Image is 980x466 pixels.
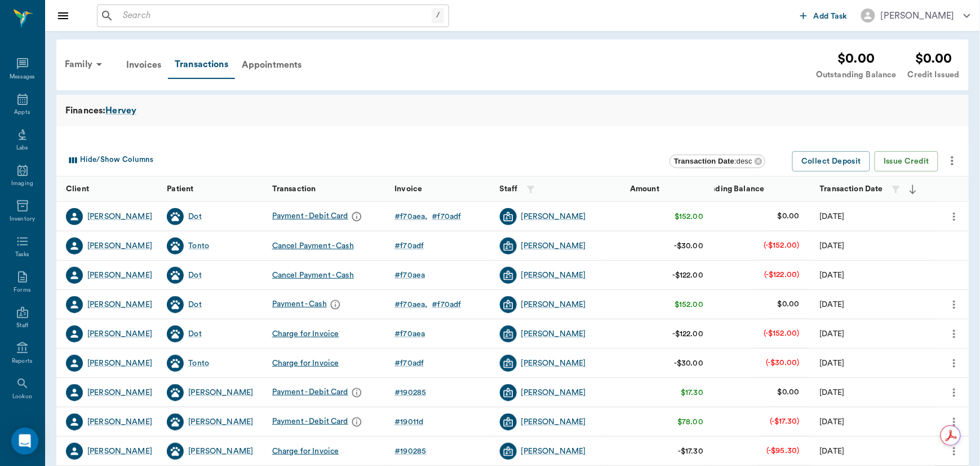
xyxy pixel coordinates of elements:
[394,446,426,457] div: # 190285
[272,328,339,340] div: Charge for Invoice
[820,328,845,340] div: 09/05/25
[118,8,432,24] input: Search
[11,179,33,188] div: Imaging
[432,211,462,222] div: # f70adf
[188,299,201,310] a: Dot
[816,69,897,81] div: Outstanding Balance
[188,328,201,340] a: Dot
[66,185,89,193] strong: Client
[87,299,152,310] a: [PERSON_NAME]
[87,446,152,457] a: [PERSON_NAME]
[521,270,586,281] a: [PERSON_NAME]
[755,319,809,349] td: (-$152.00)
[167,185,193,193] strong: Patient
[272,270,354,281] div: Cancel Payment - Cash
[769,289,809,319] td: $0.00
[521,211,586,222] div: [PERSON_NAME]
[10,215,35,223] div: Inventory
[945,354,963,373] button: more
[87,358,152,369] div: [PERSON_NAME]
[52,5,74,27] button: Close drawer
[757,436,808,466] td: (-$95.30)
[908,69,960,81] div: Credit Issued
[761,407,808,437] td: (-$17.30)
[235,51,309,78] div: Appointments
[755,231,809,261] td: (-$152.00)
[87,387,152,398] a: [PERSON_NAME]
[188,240,209,252] a: Tonto
[945,324,963,344] button: more
[87,211,152,222] a: [PERSON_NAME]
[394,211,427,222] div: # f70aea
[521,358,586,369] a: [PERSON_NAME]
[394,358,424,369] div: # f70adf
[820,446,845,457] div: 09/04/25
[521,387,586,398] a: [PERSON_NAME]
[394,185,422,193] strong: Invoice
[394,299,427,310] div: # f70aea
[769,377,809,407] td: $0.00
[521,240,586,252] a: [PERSON_NAME]
[16,144,28,152] div: Labs
[394,358,428,369] a: #f70adf
[521,328,586,340] div: [PERSON_NAME]
[432,299,462,310] div: # f70adf
[188,358,209,369] a: Tonto
[875,151,938,172] button: Issue Credit
[820,358,845,369] div: 09/05/25
[394,270,429,281] a: #f70aea
[188,446,253,457] a: [PERSON_NAME]
[769,201,809,231] td: $0.00
[188,416,253,428] a: [PERSON_NAME]
[820,416,845,428] div: 09/04/25
[881,9,955,23] div: [PERSON_NAME]
[394,240,428,252] a: #f70adf
[394,211,432,222] a: #f70aea
[11,428,38,455] div: Open Intercom Messenger
[521,446,586,457] a: [PERSON_NAME]
[188,387,253,398] div: [PERSON_NAME]
[15,250,29,259] div: Tasks
[500,185,518,193] strong: Staff
[188,211,201,222] a: Dot
[945,412,963,432] button: more
[669,155,765,168] div: Transaction Date:desc
[188,270,201,281] a: Dot
[816,49,897,69] div: $0.00
[852,5,979,26] button: [PERSON_NAME]
[675,299,703,310] div: $152.00
[87,328,152,340] a: [PERSON_NAME]
[87,270,152,281] a: [PERSON_NAME]
[16,322,28,330] div: Staff
[348,384,365,401] button: message
[796,5,852,26] button: Add Task
[681,387,703,398] div: $17.30
[119,51,168,78] a: Invoices
[820,387,845,398] div: 09/04/25
[272,414,365,430] div: Payment - Debit Card
[674,157,752,165] span: : desc
[792,151,870,172] button: Collect Deposit
[394,387,431,398] a: #190285
[394,240,424,252] div: # f70adf
[168,51,235,79] a: Transactions
[757,348,808,378] td: (-$30.00)
[432,299,466,310] a: #f70adf
[87,416,152,428] a: [PERSON_NAME]
[674,358,703,369] div: -$30.00
[87,240,152,252] a: [PERSON_NAME]
[521,416,586,428] div: [PERSON_NAME]
[820,211,845,222] div: 09/05/25
[678,446,703,457] div: -$17.30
